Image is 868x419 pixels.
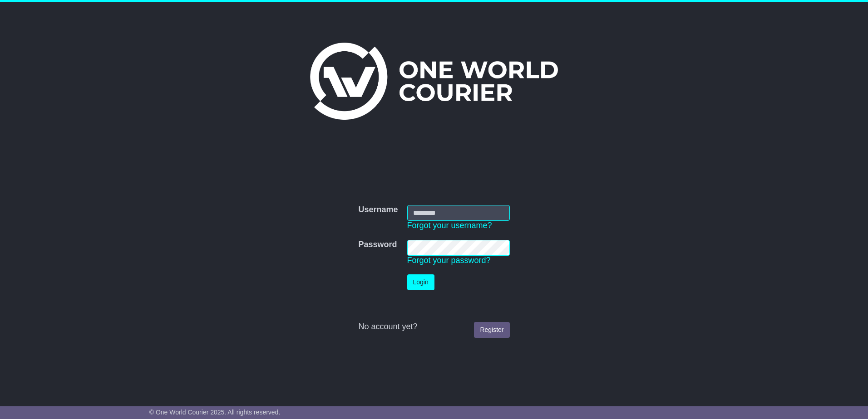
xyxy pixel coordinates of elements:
button: Login [407,274,434,290]
label: Username [358,205,398,215]
a: Register [474,322,509,338]
a: Forgot your password? [407,256,491,265]
label: Password [358,240,397,250]
div: No account yet? [358,322,509,332]
img: One World [310,43,558,120]
a: Forgot your username? [407,221,492,230]
span: © One World Courier 2025. All rights reserved. [149,409,281,416]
